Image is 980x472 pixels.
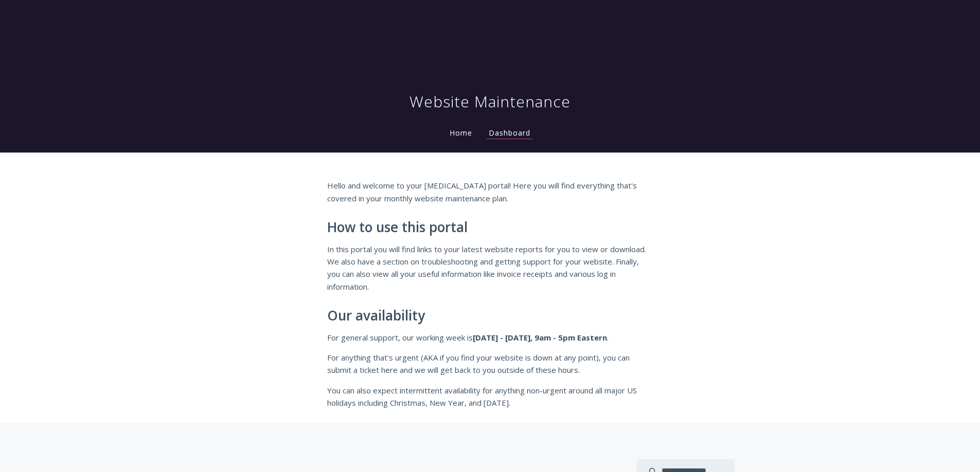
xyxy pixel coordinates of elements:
[473,332,607,343] strong: [DATE] - [DATE], 9am - 5pm Eastern
[327,308,653,324] h2: Our availability
[327,220,653,235] h2: How to use this portal
[327,243,653,293] p: In this portal you will find links to your latest website reports for you to view or download. We...
[327,351,653,376] p: For anything that's urgent (AKA if you find your website is down at any point), you can submit a ...
[327,384,653,409] p: You can also expect intermittent availability for anything non-urgent around all major US holiday...
[327,179,653,204] p: Hello and welcome to your [MEDICAL_DATA] portal! Here you will find everything that's covered in ...
[448,128,474,138] a: Home
[327,331,653,344] p: For general support, our working week is .
[409,91,571,112] h1: Website Maintenance
[487,128,532,139] a: Dashboard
